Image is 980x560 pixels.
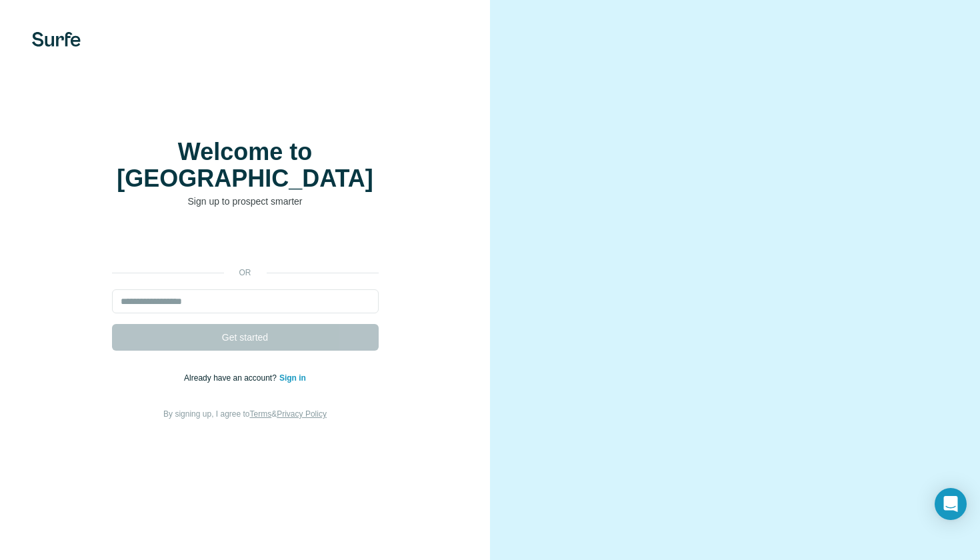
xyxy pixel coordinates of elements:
[224,267,267,279] p: or
[112,195,379,208] p: Sign up to prospect smarter
[112,139,379,192] h1: Welcome to [GEOGRAPHIC_DATA]
[105,228,385,257] iframe: Bouton "Se connecter avec Google"
[184,373,279,383] span: Already have an account?
[277,409,327,419] a: Privacy Policy
[163,409,327,419] span: By signing up, I agree to &
[32,32,81,47] img: Surfe's logo
[250,409,272,419] a: Terms
[706,13,967,215] iframe: Boîte de dialogue "Se connecter avec Google"
[279,373,306,383] a: Sign in
[935,488,967,520] div: Open Intercom Messenger
[112,228,379,257] div: Se connecter avec Google. S'ouvre dans un nouvel onglet.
